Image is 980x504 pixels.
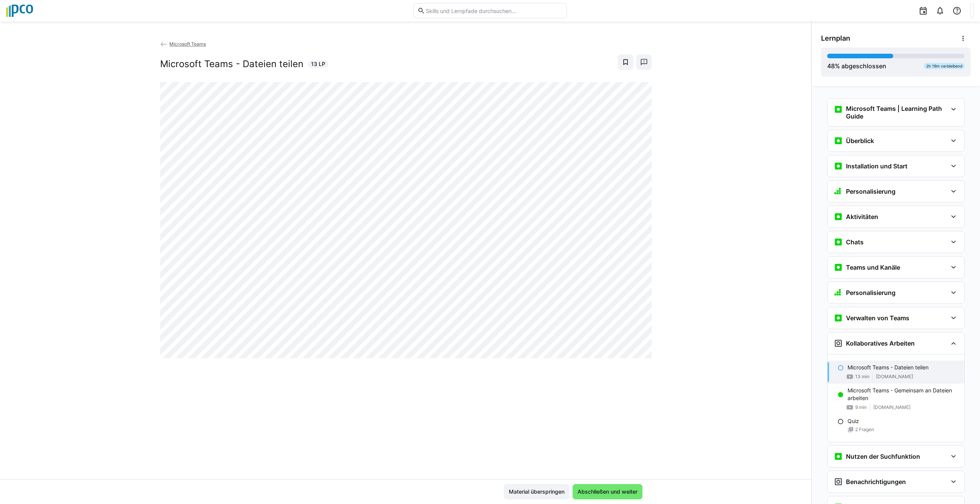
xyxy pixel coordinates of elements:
span: [DOMAIN_NAME] [876,374,913,380]
span: Abschließen und weiter [576,488,639,496]
span: 48 [827,62,835,70]
div: 2h 19m verbleibend [924,63,965,69]
h3: Verwalten von Teams [846,314,909,322]
h3: Nutzen der Suchfunktion [846,453,920,460]
span: 9 min [855,404,867,410]
span: Microsoft Teams [169,41,206,47]
input: Skills und Lernpfade durchsuchen… [425,7,563,14]
div: % abgeschlossen [827,61,886,71]
h3: Teams und Kanäle [846,264,900,271]
h3: Installation und Start [846,162,907,170]
p: Quiz [848,417,859,425]
h3: Personalisierung [846,289,896,296]
p: Microsoft Teams - Dateien teilen [848,364,929,371]
button: Material überspringen [504,484,569,499]
span: Material überspringen [508,488,566,496]
h3: Microsoft Teams | Learning Path Guide [846,105,947,120]
span: Lernplan [821,34,850,43]
button: Abschließen und weiter [573,484,642,499]
span: 13 min [855,374,869,380]
h3: Aktivitäten [846,213,878,221]
h2: Microsoft Teams - Dateien teilen [160,58,303,70]
p: Microsoft Teams - Gemeinsam an Dateien arbeiten [848,387,958,402]
a: Microsoft Teams [160,41,206,47]
h3: Benachrichtigungen [846,478,906,486]
span: [DOMAIN_NAME] [873,404,910,410]
h3: Chats [846,238,864,246]
span: 2 Fragen [855,427,874,433]
h3: Kollaboratives Arbeiten [846,339,915,347]
h3: Überblick [846,137,874,145]
span: 13 LP [311,60,325,68]
h3: Personalisierung [846,188,896,195]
